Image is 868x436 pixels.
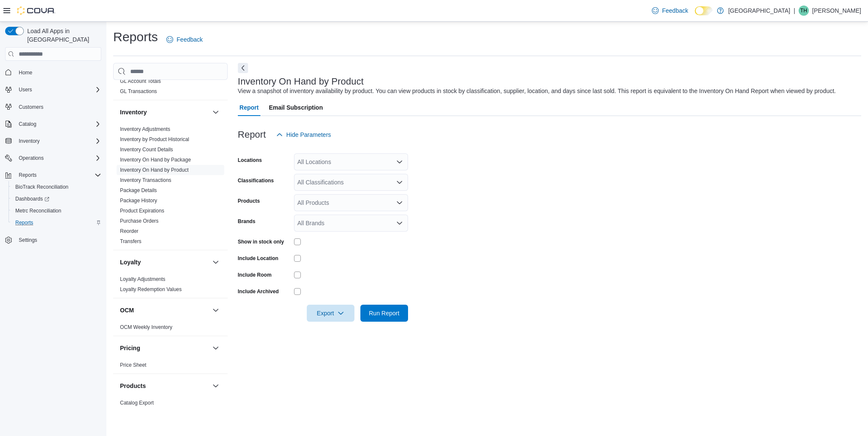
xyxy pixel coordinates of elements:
[286,130,331,139] span: Hide Parameters
[120,88,157,95] span: GL Transactions
[15,170,101,180] span: Reports
[396,220,403,226] button: Open list of options
[19,69,32,76] span: Home
[19,121,36,127] span: Catalog
[24,27,101,44] span: Load All Apps in [GEOGRAPHIC_DATA]
[12,218,37,228] a: Reports
[2,152,105,164] button: Operations
[120,78,161,84] a: GL Account Totals
[113,322,228,336] div: OCM
[648,2,691,19] a: Feedback
[120,228,138,235] span: Reorder
[120,198,157,204] a: Package History
[238,288,279,295] label: Include Archived
[15,153,101,163] span: Operations
[12,182,72,192] a: BioTrack Reconciliation
[211,343,221,353] button: Pricing
[113,124,228,250] div: Inventory
[19,138,40,144] span: Inventory
[120,324,172,330] a: OCM Weekly Inventory
[120,276,166,282] a: Loyalty Adjustments
[120,208,164,214] a: Product Expirations
[211,305,221,315] button: OCM
[120,382,209,390] button: Products
[396,199,403,206] button: Open list of options
[15,85,101,95] span: Users
[15,119,101,129] span: Catalog
[19,172,37,178] span: Reports
[113,76,228,100] div: Finance
[695,6,713,15] input: Dark Mode
[2,101,105,113] button: Customers
[369,309,400,317] span: Run Report
[120,147,173,153] a: Inventory Count Details
[15,195,49,202] span: Dashboards
[240,99,259,116] span: Report
[19,237,37,243] span: Settings
[794,6,795,16] p: |
[812,6,861,16] p: [PERSON_NAME]
[238,255,278,262] label: Include Location
[120,258,141,266] h3: Loyalty
[120,146,173,153] span: Inventory Count Details
[9,193,105,205] a: Dashboards
[15,85,35,95] button: Users
[15,102,101,112] span: Customers
[9,217,105,229] button: Reports
[120,218,159,224] span: Purchase Orders
[12,182,101,192] span: BioTrack Reconciliation
[15,235,40,245] a: Settings
[15,136,43,146] button: Inventory
[238,76,364,87] h3: Inventory On Hand by Product
[238,130,266,140] h3: Report
[120,177,171,183] a: Inventory Transactions
[9,181,105,193] button: BioTrack Reconciliation
[120,238,141,244] a: Transfers
[15,207,61,214] span: Metrc Reconciliation
[2,66,105,78] button: Home
[211,107,221,117] button: Inventory
[120,228,138,234] a: Reorder
[15,119,40,129] button: Catalog
[12,218,101,228] span: Reports
[5,62,101,268] nav: Complex example
[163,31,206,48] a: Feedback
[238,218,255,225] label: Brands
[19,86,32,93] span: Users
[120,400,154,406] a: Catalog Export
[120,286,182,293] span: Loyalty Redemption Values
[113,28,158,45] h1: Reports
[799,6,809,16] div: Tom Hayden
[238,238,284,245] label: Show in stock only
[120,218,159,224] a: Purchase Orders
[120,382,146,390] h3: Products
[15,184,69,190] span: BioTrack Reconciliation
[2,234,105,246] button: Settings
[2,84,105,96] button: Users
[120,136,189,143] span: Inventory by Product Historical
[120,136,189,142] a: Inventory by Product Historical
[19,155,44,161] span: Operations
[113,274,228,298] div: Loyalty
[120,126,170,133] span: Inventory Adjustments
[2,135,105,147] button: Inventory
[396,159,403,165] button: Open list of options
[120,306,209,314] button: OCM
[120,197,157,204] span: Package History
[211,257,221,267] button: Loyalty
[211,381,221,391] button: Products
[120,362,146,368] span: Price Sheet
[800,6,807,16] span: TH
[238,63,248,73] button: Next
[728,6,790,16] p: [GEOGRAPHIC_DATA]
[662,6,688,15] span: Feedback
[120,108,147,116] h3: Inventory
[120,344,140,352] h3: Pricing
[120,126,170,132] a: Inventory Adjustments
[120,258,209,266] button: Loyalty
[19,104,43,110] span: Customers
[396,179,403,186] button: Open list of options
[113,398,228,422] div: Products
[238,177,274,184] label: Classifications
